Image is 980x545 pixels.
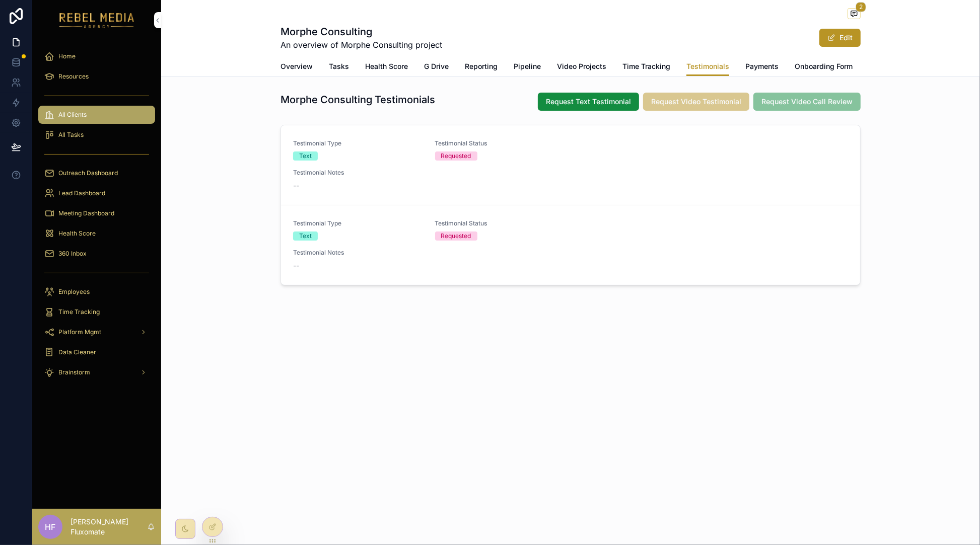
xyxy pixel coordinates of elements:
[622,57,670,77] a: Time Tracking
[38,184,155,202] a: Lead Dashboard
[58,328,101,336] span: Platform Mgmt
[58,189,105,197] span: Lead Dashboard
[38,67,155,86] a: Resources
[856,2,866,12] span: 2
[38,204,155,222] a: Meeting Dashboard
[299,151,312,161] div: Text
[58,72,89,81] span: Resources
[38,126,155,144] a: All Tasks
[686,61,729,71] span: Testimonials
[514,57,541,77] a: Pipeline
[465,57,498,77] a: Reporting
[58,348,96,356] span: Data Cleaner
[441,151,471,161] div: Requested
[38,323,155,341] a: Platform Mgmt
[795,61,853,71] span: Onboarding Form
[38,106,155,124] a: All Clients
[58,288,90,296] span: Employees
[365,57,408,77] a: Health Score
[32,40,161,395] div: scrollable content
[293,261,299,271] span: --
[745,57,779,77] a: Payments
[424,61,449,71] span: G Drive
[745,61,779,71] span: Payments
[293,139,423,147] span: Testimonial Type
[465,61,498,71] span: Reporting
[435,219,565,227] span: Testimonial Status
[329,61,349,71] span: Tasks
[38,283,155,301] a: Employees
[329,57,349,77] a: Tasks
[795,57,853,77] a: Onboarding Form
[58,111,87,119] span: All Clients
[281,61,313,71] span: Overview
[424,57,449,77] a: G Drive
[58,229,96,238] span: Health Score
[538,93,639,111] button: Request Text Testimonial
[819,29,861,47] button: Edit
[58,308,100,316] span: Time Tracking
[546,97,631,107] span: Request Text Testimonial
[58,169,118,177] span: Outreach Dashboard
[38,164,155,182] a: Outreach Dashboard
[45,521,56,533] span: HF
[293,181,299,191] span: --
[293,169,848,177] span: Testimonial Notes
[38,224,155,243] a: Health Score
[58,209,114,217] span: Meeting Dashboard
[281,39,442,51] span: An overview of Morphe Consulting project
[686,57,729,76] a: Testimonials
[281,57,313,77] a: Overview
[59,12,134,28] img: App logo
[58,131,84,139] span: All Tasks
[58,52,76,60] span: Home
[71,517,147,537] p: [PERSON_NAME] Fluxomate
[557,61,606,71] span: Video Projects
[293,249,848,257] span: Testimonial Notes
[38,303,155,321] a: Time Tracking
[365,61,408,71] span: Health Score
[281,25,442,39] h1: Morphe Consulting
[58,368,90,376] span: Brainstorm
[38,363,155,381] a: Brainstorm
[441,231,471,241] div: Requested
[58,250,87,258] span: 360 Inbox
[293,219,423,227] span: Testimonial Type
[435,139,565,147] span: Testimonial Status
[848,8,861,21] button: 2
[557,57,606,77] a: Video Projects
[622,61,670,71] span: Time Tracking
[281,93,435,107] h1: Morphe Consulting Testimonials
[299,231,312,241] div: Text
[38,245,155,263] a: 360 Inbox
[38,47,155,65] a: Home
[38,343,155,361] a: Data Cleaner
[514,61,541,71] span: Pipeline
